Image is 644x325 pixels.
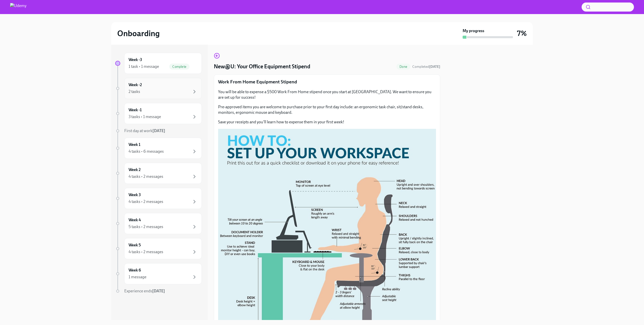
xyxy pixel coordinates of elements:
div: 4 tasks • 6 messages [129,149,164,154]
h6: Week 2 [129,167,141,173]
span: Completed [412,65,440,69]
h4: New@U: Your Office Equipment Stipend [214,63,310,70]
div: 5 tasks • 2 messages [129,224,163,230]
div: 3 tasks • 1 message [129,114,161,120]
p: Pre-approved items you are welcome to purchase prior to your first day include: an ergonomic task... [218,104,436,115]
h6: Week -3 [129,57,142,63]
strong: [DATE] [429,65,440,69]
span: Experience ends [124,289,165,293]
div: 4 tasks • 2 messages [129,249,163,255]
a: Week -31 task • 1 messageComplete [115,53,202,74]
h6: Week -2 [129,82,142,88]
a: Week 14 tasks • 6 messages [115,138,202,159]
a: Week 24 tasks • 2 messages [115,163,202,184]
div: 1 task • 1 message [129,64,159,69]
span: First day at work [124,128,165,133]
span: Done [396,65,410,69]
div: 4 tasks • 2 messages [129,199,163,204]
div: 4 tasks • 2 messages [129,174,163,179]
a: Week -22 tasks [115,78,202,99]
a: First day at work[DATE] [115,128,202,134]
strong: [DATE] [152,128,165,133]
h6: Week 6 [129,267,141,273]
p: You will be able to expense a $500 Work From Home stipend once you start at [GEOGRAPHIC_DATA]. We... [218,89,436,100]
a: Week 34 tasks • 2 messages [115,188,202,209]
p: Save your receipts and you'll learn how to expense them in your first week! [218,119,436,125]
strong: [DATE] [152,289,165,293]
p: Work From Home Equipment Stipend [218,79,436,85]
h6: Week 1 [129,142,140,147]
div: 1 message [129,274,146,280]
span: September 30th, 2025 11:08 [412,64,440,69]
strong: My progress [463,28,484,34]
h6: Week 5 [129,242,141,248]
h2: Onboarding [117,28,160,38]
div: 2 tasks [129,89,140,94]
a: Week -13 tasks • 1 message [115,103,202,124]
h6: Week -1 [129,107,142,113]
a: Week 54 tasks • 2 messages [115,238,202,259]
a: Week 45 tasks • 2 messages [115,213,202,234]
a: Week 61 message [115,263,202,284]
span: Complete [169,65,189,69]
h3: 7% [517,29,527,38]
img: Udemy [10,3,26,11]
h6: Week 4 [129,217,141,223]
h6: Week 3 [129,192,141,198]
